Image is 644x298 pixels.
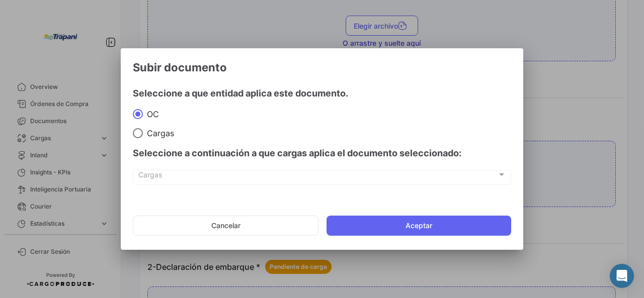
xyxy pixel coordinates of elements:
[143,128,174,138] span: Cargas
[133,216,318,236] button: Cancelar
[138,172,497,181] span: Cargas
[143,109,159,119] span: OC
[327,216,511,236] button: Aceptar
[133,146,511,160] h4: Seleccione a continuación a que cargas aplica el documento seleccionado:
[133,86,511,101] h4: Seleccione a que entidad aplica este documento.
[133,60,511,74] h3: Subir documento
[610,264,634,288] div: Abrir Intercom Messenger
